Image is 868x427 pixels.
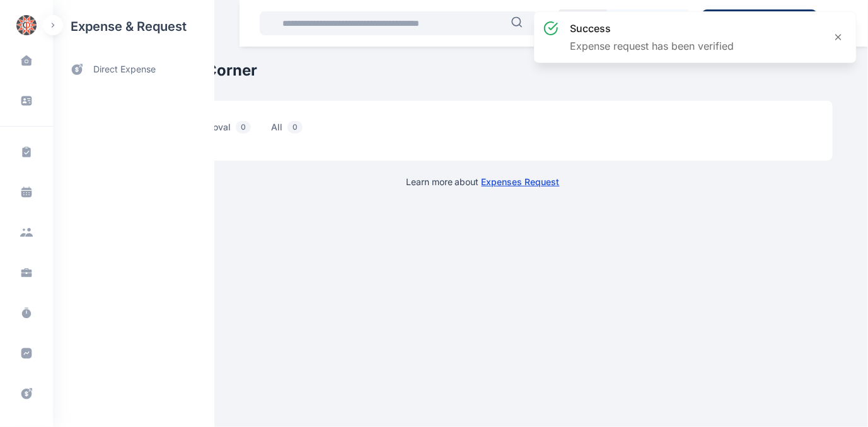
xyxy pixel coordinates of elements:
[570,21,734,36] h3: success
[271,121,308,140] span: all
[570,38,734,54] p: Expense request has been verified
[93,63,156,76] span: direct expense
[287,121,303,134] span: 0
[53,53,214,86] a: direct expense
[271,121,323,140] a: all0
[406,176,560,188] p: Learn more about
[236,121,251,134] span: 0
[482,176,560,187] a: Expenses Request
[132,60,833,81] h1: Auditor's Corner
